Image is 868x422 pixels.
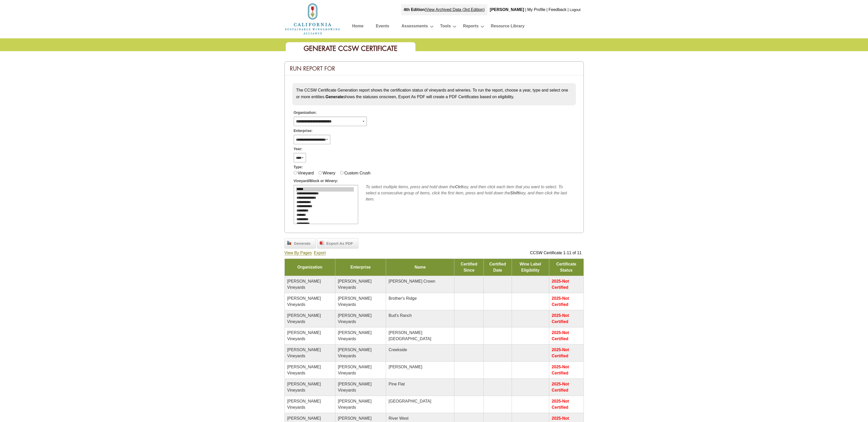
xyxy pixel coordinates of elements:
span: [PERSON_NAME] Vineyards [338,365,372,375]
span: Creekside [389,348,407,352]
img: logo_cswa2x.png [284,3,341,35]
a: Home [352,23,364,31]
span: 2025-Not Certified [552,330,569,341]
a: Generate [284,238,316,249]
span: [PERSON_NAME] Vineyards [338,279,372,290]
td: Certificate Status [549,259,584,276]
span: [PERSON_NAME] Vineyards [287,279,321,290]
span: Vineyard/Block or Winery: [294,178,338,184]
span: 2025-Not Certified [552,382,569,392]
a: Logout [570,8,581,12]
a: View By Pages [284,251,312,255]
span: [PERSON_NAME] Vineyards [338,313,372,324]
a: Feedback [548,7,566,12]
span: [PERSON_NAME] Vineyards [287,365,321,375]
td: Organization [284,259,335,276]
span: [PERSON_NAME] Vineyards [287,330,321,341]
span: [PERSON_NAME] [389,365,422,369]
strong: 4th Edition [404,7,425,12]
span: [PERSON_NAME] Vineyards [338,348,372,358]
span: 2025-Not Certified [552,313,569,324]
td: Enterprise [335,259,386,276]
a: Export As PDF [317,238,358,249]
span: River West [389,416,409,420]
span: 2025-Not Certified [552,399,569,409]
span: [PERSON_NAME] Vineyards [338,330,372,341]
div: Run Report For [285,62,584,75]
a: Assessments [401,23,428,31]
span: Enterprise: [294,128,313,134]
td: Wine Label Eligibility [512,259,549,276]
div: | [525,4,527,15]
label: Vineyard [298,171,314,175]
strong: Generate [325,95,343,99]
div: | [567,4,569,15]
span: [PERSON_NAME] Vineyards [287,382,321,392]
td: Name [386,259,454,276]
span: [PERSON_NAME] Vineyards [338,382,372,392]
a: Tools [440,23,451,31]
div: | [546,4,548,15]
span: CCSW Certificate 1-11 of 11 [530,251,582,255]
div: To select multiple items, press and hold down the key, and then click each item that you want to ... [366,184,575,202]
a: Events [376,23,389,31]
span: [PERSON_NAME] Vineyards [287,313,321,324]
span: [PERSON_NAME] Vineyards [287,348,321,358]
b: [PERSON_NAME] [490,7,524,12]
span: [PERSON_NAME] Vineyards [287,296,321,307]
span: Export As PDF [324,241,356,247]
a: Resource Library [491,23,525,31]
span: Brother's Ridge [389,296,417,301]
a: View Archived Data (3rd Edition) [426,7,485,12]
td: Certified Since [454,259,484,276]
span: [GEOGRAPHIC_DATA] [389,399,431,403]
span: [PERSON_NAME] Vineyards [338,296,372,307]
span: [PERSON_NAME] Crown [389,279,435,283]
p: The CCSW Certificate Generation report shows the certification status of vineyards and wineries. ... [296,87,572,100]
span: Type: [294,164,303,170]
span: [PERSON_NAME] Vineyards [287,399,321,409]
label: Custom Crush [344,171,370,175]
label: Winery [323,171,335,175]
b: Shift [510,191,519,195]
span: 2025-Not Certified [552,279,569,290]
b: Ctrl [455,185,462,189]
span: [PERSON_NAME][GEOGRAPHIC_DATA] [389,330,431,341]
span: Generate CCSW Certificate [304,44,398,53]
span: Bud’s Ranch [389,313,412,318]
span: [PERSON_NAME] Vineyards [338,399,372,409]
td: Certified Date [484,259,512,276]
span: 2025-Not Certified [552,348,569,358]
span: Pine Flat [389,382,405,386]
img: chart_bar.png [287,241,291,245]
a: Export [314,251,326,255]
span: Generate [291,241,313,247]
a: Reports [463,23,478,31]
span: 2025-Not Certified [552,365,569,375]
img: doc_pdf.png [320,241,324,245]
a: My Profile [527,7,545,12]
a: Home [284,16,341,21]
span: Organization: [294,110,317,115]
span: Year: [294,146,302,152]
div: | [401,4,487,15]
span: 2025-Not Certified [552,296,569,307]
